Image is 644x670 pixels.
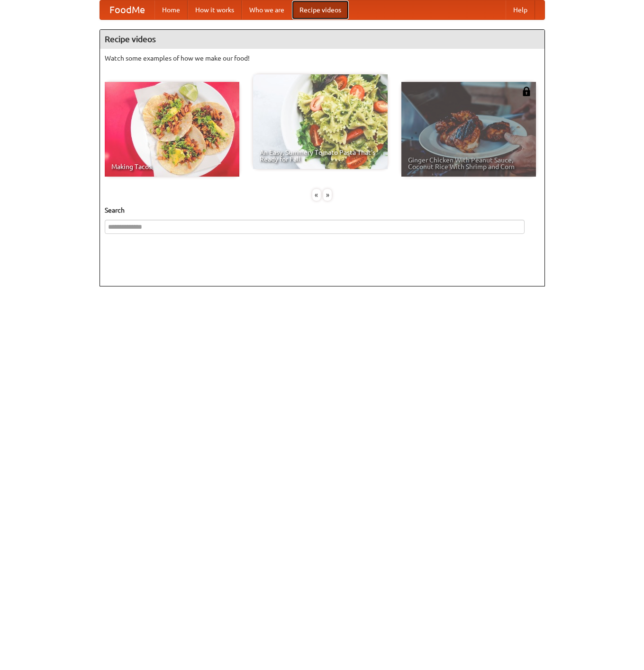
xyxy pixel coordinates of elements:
div: « [312,189,321,201]
a: Recipe videos [292,0,349,19]
a: Home [154,0,188,19]
span: Making Tacos [111,163,233,170]
h5: Search [105,205,540,215]
a: An Easy, Summery Tomato Pasta That's Ready for Fall [253,74,388,169]
span: An Easy, Summery Tomato Pasta That's Ready for Fall [260,149,381,162]
img: 483408.png [522,87,531,96]
a: Help [506,0,535,19]
div: » [323,189,332,201]
p: Watch some examples of how we make our food! [105,54,540,63]
h4: Recipe videos [100,30,544,49]
a: FoodMe [100,0,154,19]
a: Making Tacos [105,82,239,177]
a: How it works [188,0,242,19]
a: Who we are [242,0,292,19]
